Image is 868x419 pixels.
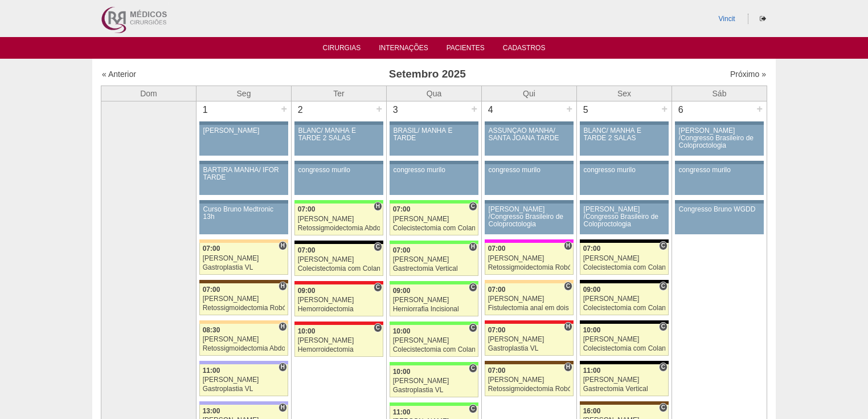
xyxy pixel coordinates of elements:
[580,324,669,356] a: C 10:00 [PERSON_NAME] Colecistectomia com Colangiografia VL
[485,283,574,315] a: C 07:00 [PERSON_NAME] Fistulectomia anal em dois tempos
[390,161,478,164] div: Key: Aviso
[659,363,668,372] span: Consultório
[199,161,288,164] div: Key: Aviso
[374,323,382,332] span: Consultório
[393,408,411,416] span: 11:00
[101,86,196,101] th: Dom
[730,70,766,79] a: Próximo »
[485,364,574,396] a: H 07:00 [PERSON_NAME] Retossigmoidectomia Robótica
[584,206,665,229] div: [PERSON_NAME] /Congresso Brasileiro de Coloproctologia
[489,206,570,229] div: [PERSON_NAME] /Congresso Brasileiro de Coloproctologia
[393,205,411,213] span: 07:00
[583,367,601,375] span: 11:00
[485,243,574,275] a: H 07:00 [PERSON_NAME] Retossigmoidectomia Robótica
[679,206,760,213] div: Congresso Bruno WGDD
[583,376,666,384] div: [PERSON_NAME]
[469,364,477,373] span: Consultório
[584,166,665,174] div: congresso murilo
[294,284,383,316] a: C 09:00 [PERSON_NAME] Hemorroidectomia
[203,206,285,221] div: Curso Bruno Medtronic 13h
[393,256,476,263] div: [PERSON_NAME]
[580,121,669,125] div: Key: Aviso
[196,101,214,119] div: 1
[485,161,574,164] div: Key: Aviso
[469,323,477,332] span: Consultório
[203,345,285,352] div: Retossigmoidectomia Abdominal VL
[203,245,220,253] span: 07:00
[203,295,285,303] div: [PERSON_NAME]
[488,345,571,352] div: Gastroplastia VL
[203,367,220,375] span: 11:00
[203,336,285,343] div: [PERSON_NAME]
[393,225,476,232] div: Colecistectomia com Colangiografia VL
[279,101,289,116] div: +
[503,44,546,55] a: Cadastros
[580,280,669,283] div: Key: Blanc
[564,363,572,372] span: Hospital
[279,241,287,250] span: Hospital
[298,256,380,263] div: [PERSON_NAME]
[261,66,593,83] h3: Setembro 2025
[485,125,574,156] a: ASSUNÇÃO MANHÃ/ SANTA JOANA TARDE
[394,166,475,174] div: congresso murilo
[564,322,572,331] span: Hospital
[760,15,766,22] i: Sair
[583,407,601,415] span: 16:00
[393,306,476,313] div: Herniorrafia Incisional
[390,125,478,156] a: BRASIL/ MANHÃ E TARDE
[580,283,669,315] a: C 09:00 [PERSON_NAME] Colecistectomia com Colangiografia VL
[393,368,411,376] span: 10:00
[298,306,380,313] div: Hemorroidectomia
[577,86,672,101] th: Sex
[583,345,666,352] div: Colecistectomia com Colangiografia VL
[488,385,571,393] div: Retossigmoidectomia Robótica
[580,361,669,364] div: Key: Blanc
[292,101,309,119] div: 2
[374,242,382,251] span: Consultório
[199,121,288,125] div: Key: Aviso
[298,296,380,304] div: [PERSON_NAME]
[488,376,571,384] div: [PERSON_NAME]
[675,204,764,234] a: Congresso Bruno WGDD
[199,364,288,396] a: H 11:00 [PERSON_NAME] Gastroplastia VL
[672,86,767,101] th: Sáb
[298,287,316,295] span: 09:00
[485,200,574,204] div: Key: Aviso
[394,127,475,142] div: BRASIL/ MANHÃ E TARDE
[390,365,478,397] a: C 10:00 [PERSON_NAME] Gastroplastia VL
[203,304,285,312] div: Retossigmoidectomia Robótica
[203,407,220,415] span: 13:00
[447,44,485,55] a: Pacientes
[203,326,220,334] span: 08:30
[390,325,478,357] a: C 10:00 [PERSON_NAME] Colecistectomia com Colangiografia VL
[294,281,383,284] div: Key: Assunção
[488,304,571,312] div: Fistulectomia anal em dois tempos
[203,127,285,135] div: [PERSON_NAME]
[387,86,482,101] th: Qua
[199,280,288,283] div: Key: Santa Joana
[390,322,478,325] div: Key: Brasil
[482,86,577,101] th: Qui
[583,326,601,334] span: 10:00
[390,281,478,284] div: Key: Brasil
[298,246,316,254] span: 07:00
[393,265,476,272] div: Gastrectomia Vertical
[294,200,383,204] div: Key: Brasil
[387,101,404,119] div: 3
[323,44,361,55] a: Cirurgias
[580,204,669,234] a: [PERSON_NAME] /Congresso Brasileiro de Coloproctologia
[485,204,574,234] a: [PERSON_NAME] /Congresso Brasileiro de Coloproctologia
[580,401,669,405] div: Key: Santa Joana
[374,101,384,116] div: +
[679,127,760,150] div: [PERSON_NAME] /Congresso Brasileiro de Coloproctologia
[564,241,572,250] span: Hospital
[659,282,668,291] span: Consultório
[199,125,288,156] a: [PERSON_NAME]
[199,204,288,234] a: Curso Bruno Medtronic 13h
[279,403,287,412] span: Hospital
[485,324,574,356] a: H 07:00 [PERSON_NAME] Gastroplastia VL
[482,101,499,119] div: 4
[199,324,288,356] a: H 08:30 [PERSON_NAME] Retossigmoidectomia Abdominal VL
[564,282,572,291] span: Consultório
[489,166,570,174] div: congresso murilo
